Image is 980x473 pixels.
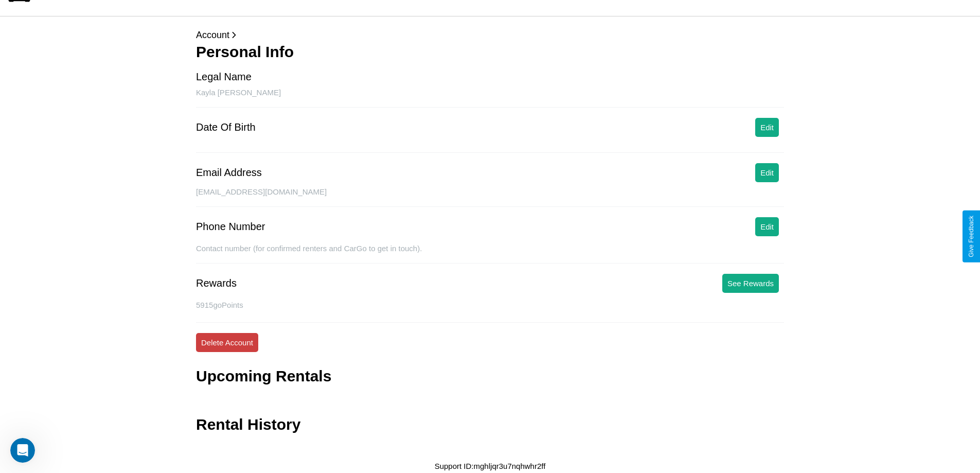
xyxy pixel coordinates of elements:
[196,27,784,43] p: Account
[755,217,779,236] button: Edit
[196,416,300,433] h3: Rental History
[196,88,784,108] div: Kayla [PERSON_NAME]
[196,277,237,289] div: Rewards
[196,333,258,352] button: Delete Account
[196,167,262,179] div: Email Address
[755,118,779,137] button: Edit
[196,187,784,207] div: [EMAIL_ADDRESS][DOMAIN_NAME]
[196,43,784,61] h3: Personal Info
[435,459,546,473] p: Support ID: mghljqr3u7nqhwhr2ff
[722,274,779,293] button: See Rewards
[196,121,256,133] div: Date Of Birth
[196,71,252,83] div: Legal Name
[196,221,265,233] div: Phone Number
[196,244,784,264] div: Contact number (for confirmed renters and CarGo to get in touch).
[968,216,975,257] div: Give Feedback
[10,438,35,463] iframe: Intercom live chat
[196,298,784,312] p: 5915 goPoints
[755,163,779,182] button: Edit
[196,367,331,385] h3: Upcoming Rentals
